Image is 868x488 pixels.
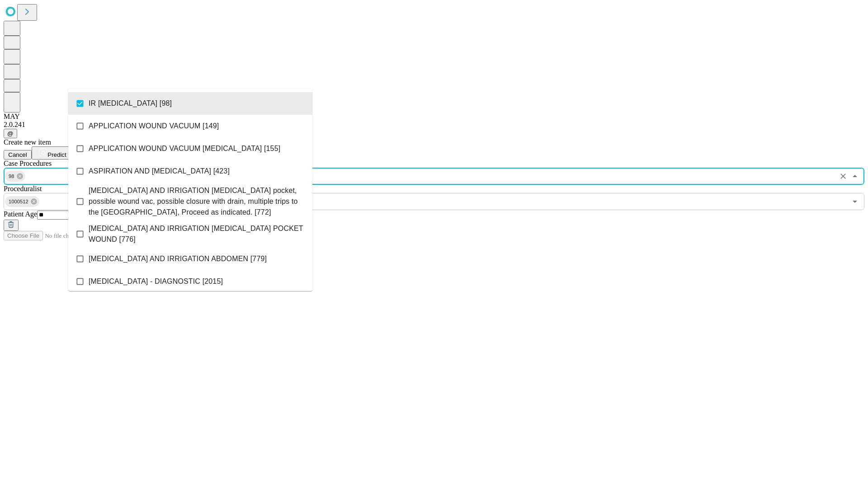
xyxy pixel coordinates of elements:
[5,196,39,207] div: 1000512
[5,171,25,182] div: 98
[7,130,14,137] span: @
[89,143,280,154] span: APPLICATION WOUND VACUUM [MEDICAL_DATA] [155]
[4,121,864,129] div: 2.0.241
[4,210,37,218] span: Patient Age
[89,253,267,264] span: [MEDICAL_DATA] AND IRRIGATION ABDOMEN [779]
[89,98,172,109] span: IR [MEDICAL_DATA] [98]
[4,160,52,167] span: Scheduled Procedure
[5,171,18,182] span: 98
[5,197,32,207] span: 1000512
[4,138,51,146] span: Create new item
[89,223,305,245] span: [MEDICAL_DATA] AND IRRIGATION [MEDICAL_DATA] POCKET WOUND [776]
[4,150,32,160] button: Cancel
[89,276,223,287] span: [MEDICAL_DATA] - DIAGNOSTIC [2015]
[4,185,42,192] span: Proceduralist
[849,170,861,183] button: Close
[89,121,219,131] span: APPLICATION WOUND VACUUM [149]
[32,146,73,160] button: Predict
[89,185,305,218] span: [MEDICAL_DATA] AND IRRIGATION [MEDICAL_DATA] pocket, possible wound vac, possible closure with dr...
[4,113,864,121] div: MAY
[837,170,849,183] button: Clear
[47,151,66,158] span: Predict
[4,129,17,138] button: @
[89,166,230,177] span: ASPIRATION AND [MEDICAL_DATA] [423]
[8,151,27,158] span: Cancel
[849,195,861,208] button: Open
